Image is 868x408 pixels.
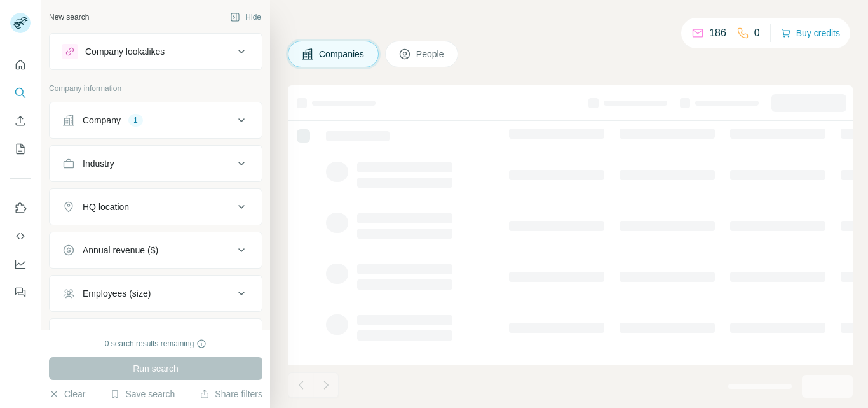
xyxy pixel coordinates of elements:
[83,157,114,170] div: Industry
[10,53,31,76] button: Quick start
[10,197,31,220] button: Use Surfe on LinkedIn
[105,338,207,349] div: 0 search results remaining
[50,278,262,309] button: Employees (size)
[83,114,121,127] div: Company
[85,45,165,58] div: Company lookalikes
[50,36,262,67] button: Company lookalikes
[781,24,840,42] button: Buy credits
[10,225,31,248] button: Use Surfe API
[416,48,445,60] span: People
[128,115,143,126] div: 1
[10,281,31,304] button: Feedback
[10,109,31,132] button: Enrich CSV
[50,148,262,179] button: Industry
[754,25,760,41] p: 0
[83,244,158,257] div: Annual revenue ($)
[49,83,262,94] p: Company information
[49,11,89,23] div: New search
[50,235,262,265] button: Annual revenue ($)
[49,388,85,400] button: Clear
[50,321,262,352] button: Technologies
[221,8,270,27] button: Hide
[200,388,262,400] button: Share filters
[10,137,31,160] button: My lists
[319,48,365,60] span: Companies
[110,388,175,400] button: Save search
[83,200,129,213] div: HQ location
[10,81,31,104] button: Search
[50,105,262,136] button: Company1
[288,15,853,33] h4: Search
[10,253,31,276] button: Dashboard
[83,287,151,300] div: Employees (size)
[50,192,262,222] button: HQ location
[709,25,726,41] p: 186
